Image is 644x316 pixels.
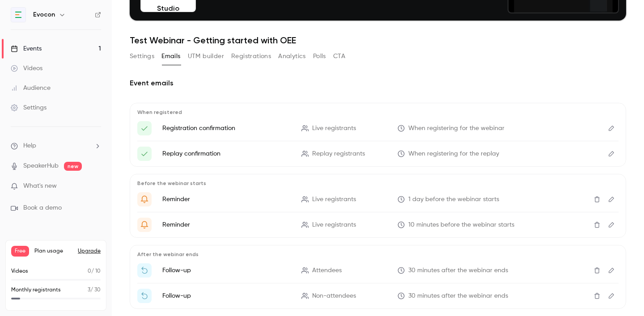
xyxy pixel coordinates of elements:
[604,147,619,161] button: Edit
[137,121,619,135] li: Here's your access link to {{ event_name }}!
[408,266,508,275] span: 30 minutes after the webinar ends
[137,109,619,116] p: When registered
[137,218,619,232] li: {{ event_name }} is about to go live
[137,251,619,258] p: After the webinar ends
[604,263,619,278] button: Edit
[231,49,271,63] button: Registrations
[162,291,291,300] p: Follow-up
[162,220,291,229] p: Reminder
[23,181,57,191] span: What's new
[408,220,514,230] span: 10 minutes before the webinar starts
[604,121,619,135] button: Edit
[11,246,29,257] span: Free
[333,49,345,63] button: CTA
[604,192,619,206] button: Edit
[162,195,291,204] p: Reminder
[11,84,51,93] div: Audience
[11,103,47,112] div: Settings
[604,289,619,303] button: Edit
[11,141,101,151] li: help-dropdown-opener
[23,161,59,171] a: SpeakerHub
[408,195,499,204] span: 1 day before the webinar starts
[604,218,619,232] button: Edit
[64,162,82,171] span: new
[88,267,101,275] p: / 10
[590,289,604,303] button: Delete
[312,220,356,230] span: Live registrants
[11,267,28,275] p: Videos
[137,147,619,161] li: Here's your access link to {{ event_name }}!
[312,291,356,301] span: Non-attendees
[34,248,72,255] span: Plan usage
[88,287,90,293] span: 3
[312,195,356,204] span: Live registrants
[23,141,36,151] span: Help
[408,291,508,301] span: 30 minutes after the webinar ends
[137,180,619,187] p: Before the webinar starts
[161,49,180,63] button: Emails
[137,192,619,206] li: Get Ready for '{{ event_name }}' tomorrow!
[23,203,62,213] span: Book a demo
[137,289,619,303] li: Watch the replay of {{ event_name }}
[312,149,365,159] span: Replay registrants
[408,149,499,159] span: When registering for the replay
[313,49,326,63] button: Polls
[590,218,604,232] button: Delete
[590,263,604,278] button: Delete
[78,248,101,255] button: Upgrade
[162,149,291,158] p: Replay confirmation
[130,78,626,88] h2: Event emails
[130,35,626,46] h1: Test Webinar - Getting started with OEE
[408,124,504,133] span: When registering for the webinar
[162,124,291,133] p: Registration confirmation
[278,49,306,63] button: Analytics
[11,8,25,22] img: Evocon
[188,49,224,63] button: UTM builder
[137,263,619,278] li: Thanks for attending {{ event_name }}
[88,269,91,274] span: 0
[33,10,55,19] h6: Evocon
[11,64,42,73] div: Videos
[11,44,42,53] div: Events
[162,266,291,275] p: Follow-up
[11,286,61,294] p: Monthly registrants
[90,182,101,190] iframe: Noticeable Trigger
[88,286,101,294] p: / 30
[130,49,154,63] button: Settings
[312,266,342,275] span: Attendees
[312,124,356,133] span: Live registrants
[590,192,604,206] button: Delete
